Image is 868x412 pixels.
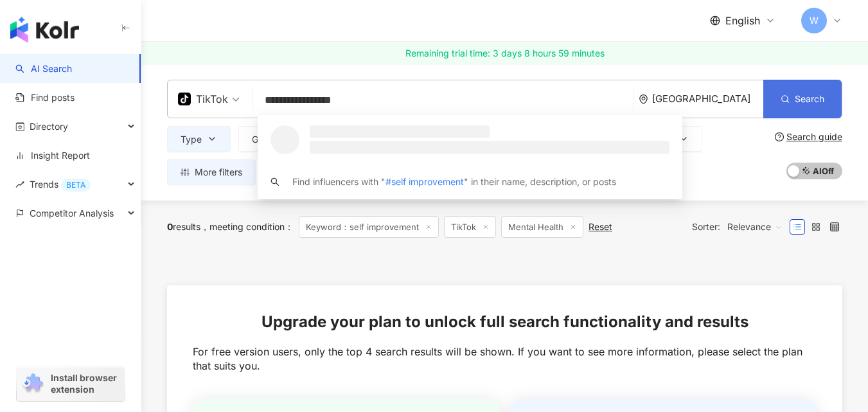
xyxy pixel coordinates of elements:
a: chrome extensionInstall browser extension [17,366,125,401]
a: Insight Report [15,149,90,162]
button: Type [167,126,231,152]
span: Trends [30,170,91,199]
span: #self improvement [385,176,464,187]
span: rise [15,180,24,189]
span: English [725,13,760,28]
div: Sorter: [692,217,790,237]
button: Gender [238,126,312,152]
span: 0 [167,221,173,232]
a: Find posts [15,91,75,104]
span: Mental Health [501,216,583,238]
span: TikTok [444,216,496,238]
span: Install browser extension [51,372,121,395]
span: For free version users, only the top 4 search results will be shown. If you want to see more info... [193,345,817,373]
span: More filters [195,167,242,177]
span: environment [639,94,648,104]
a: Remaining trial time: 3 days 8 hours 59 minutes [141,42,868,65]
div: BETA [61,179,91,192]
span: Directory [30,112,68,141]
span: Type [181,134,202,145]
span: Competitor Analysis [30,199,114,228]
span: Search [795,94,824,104]
div: Find influencers with " " in their name, description, or posts [292,175,616,189]
img: logo [10,17,79,42]
div: results [167,222,200,232]
div: Search guide [786,132,842,142]
img: chrome extension [21,373,45,394]
div: TikTok [178,89,228,109]
div: [GEOGRAPHIC_DATA] [652,93,763,104]
button: More filters [167,159,256,185]
span: W [810,13,819,28]
span: Gender [252,134,283,145]
span: Upgrade your plan to unlock full search functionality and results [261,311,748,333]
span: search [270,177,279,186]
span: meeting condition ： [200,221,294,232]
span: Keyword：self improvement [299,216,439,238]
span: question-circle [775,132,784,141]
a: searchAI Search [15,62,72,75]
div: Reset [589,222,612,232]
span: Relevance [727,217,783,237]
button: Search [763,80,842,118]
